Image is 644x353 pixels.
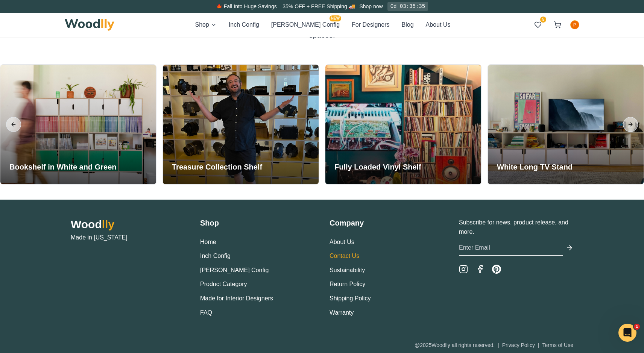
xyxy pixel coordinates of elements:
[415,341,573,349] div: @ 2025 Woodlly all rights reserved.
[498,342,499,348] span: |
[459,218,573,237] p: Subscribe for news, product release, and more.
[330,239,354,245] a: About Us
[172,162,262,172] h3: Treasure Collection Shelf
[334,162,421,172] h3: Fully Loaded Vinyl Shelf
[65,19,114,31] img: Woodlly
[492,265,501,274] a: Pinterest
[359,3,383,9] a: Shop now
[402,20,414,30] button: Blog
[540,17,546,23] span: 5
[330,309,354,316] a: Warranty
[387,2,428,11] div: 0d 03:35:35
[426,20,451,30] button: About Us
[330,15,341,21] span: NEW
[71,233,185,242] p: Made in [US_STATE]
[330,295,371,301] a: Shipping Policy
[200,265,269,275] button: [PERSON_NAME] Config
[330,267,365,273] a: Sustainability
[200,295,273,301] a: Made for Interior Designers
[634,324,640,330] span: 1
[459,265,468,274] a: Instagram
[195,20,217,30] button: Shop
[475,265,485,274] a: Facebook
[200,281,247,287] a: Product Category
[216,3,359,9] span: 🍁 Fall Into Huge Savings – 35% OFF + FREE Shipping 🚚 –
[570,20,579,29] button: Pablo Martinez Nieto
[200,218,314,228] h3: Shop
[200,309,212,316] a: FAQ
[459,240,563,256] input: Enter Email
[538,342,539,348] span: |
[531,18,545,32] button: 5
[9,162,116,172] h3: Bookshelf in White and Green
[502,342,535,348] a: Privacy Policy
[102,218,114,230] span: lly
[200,251,231,261] button: Inch Config
[542,342,573,348] a: Terms of Use
[200,239,216,245] a: Home
[229,20,259,30] button: Inch Config
[271,20,340,30] button: [PERSON_NAME] ConfigNEW
[330,218,444,228] h3: Company
[352,20,389,30] button: For Designers
[330,253,359,259] a: Contact Us
[71,218,185,231] h2: Wood
[618,324,636,342] iframe: Intercom live chat
[497,162,573,172] h3: White Long TV Stand
[330,281,365,287] a: Return Policy
[571,21,579,29] img: Pablo Martinez Nieto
